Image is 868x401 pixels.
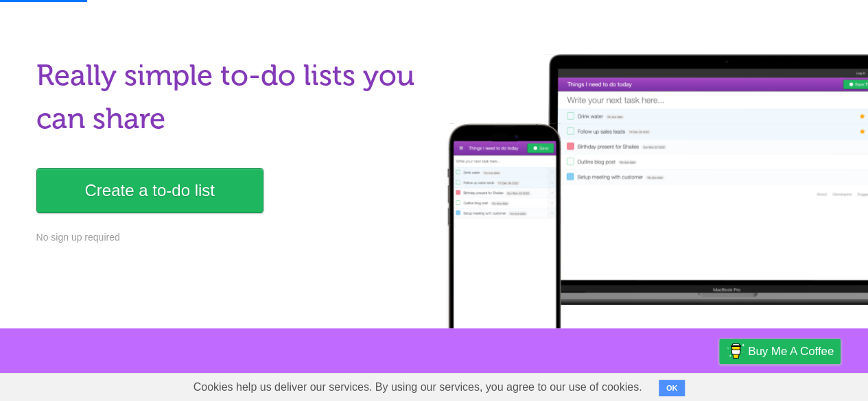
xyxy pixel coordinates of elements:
button: OK [659,380,685,396]
img: Buy me a coffee [726,339,744,363]
span: Cookies help us deliver our services. By using our services, you agree to our use of cookies. [180,374,656,401]
a: Buy me a coffee [719,339,841,364]
h1: Really simple to-do lists you can share [36,54,426,141]
p: No sign up required [36,230,426,245]
a: Create a to-do list [36,168,263,213]
span: Buy me a coffee [748,339,834,363]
